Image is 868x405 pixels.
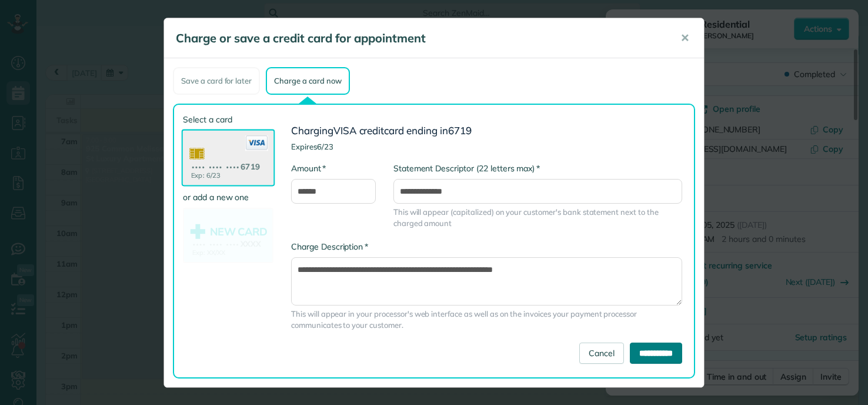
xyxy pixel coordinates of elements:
span: VISA [333,124,357,137]
a: Cancel [579,343,624,364]
span: This will appear (capitalized) on your customer's bank statement next to the charged amount [393,207,682,229]
label: Select a card [183,114,273,125]
span: ✕ [680,31,689,45]
h4: Expires [291,142,682,151]
div: Save a card for later [173,67,260,95]
span: credit [359,124,385,137]
span: This will appear in your processor's web interface as well as on the invoices your payment proces... [291,308,682,331]
span: 6719 [448,124,472,137]
h3: Charging card ending in [291,125,682,137]
label: Statement Descriptor (22 letters max) [393,162,540,174]
label: Charge Description [291,241,368,253]
h5: Charge or save a credit card for appointment [176,30,664,47]
label: or add a new one [183,191,273,203]
label: Amount [291,162,326,174]
span: 6/23 [317,142,333,151]
div: Charge a card now [266,67,349,95]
